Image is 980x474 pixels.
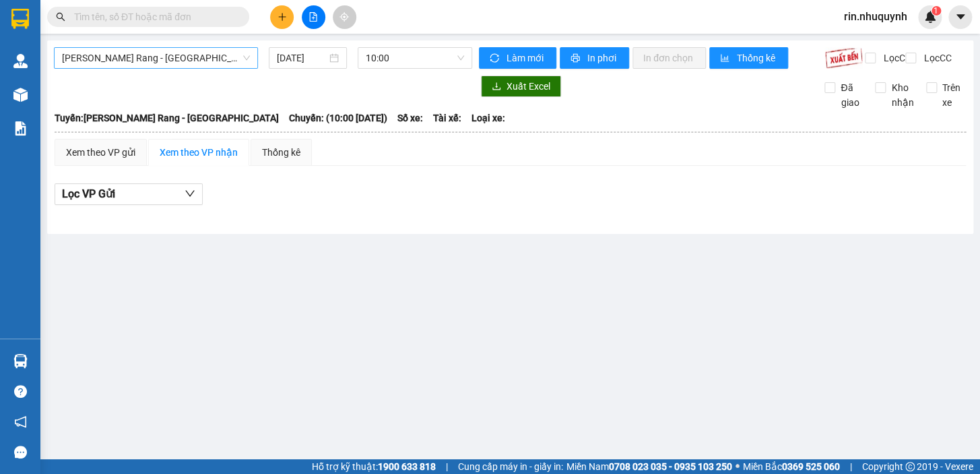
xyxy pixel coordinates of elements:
input: 12/08/2025 [277,51,327,65]
span: aim [339,12,349,22]
img: 9k= [824,47,863,69]
button: In đơn chọn [632,47,706,69]
span: sync [490,53,501,64]
img: logo-vxr [11,9,29,29]
span: Lọc CR [878,51,913,65]
span: plus [277,12,287,22]
button: file-add [302,5,325,29]
span: notification [14,415,27,428]
button: caret-down [948,5,972,29]
img: warehouse-icon [13,354,28,368]
span: Thống kê [737,51,777,65]
div: Xem theo VP nhận [160,145,238,160]
img: solution-icon [13,121,28,136]
span: ⚪️ [736,464,740,469]
button: plus [270,5,294,29]
span: Cung cấp máy in - giấy in: [458,459,563,474]
strong: 0708 023 035 - 0935 103 250 [609,461,732,472]
span: rin.nhuquynh [833,8,918,25]
span: Đã giao [835,80,865,110]
span: printer [570,53,582,64]
span: 1 [934,6,938,16]
span: Phan Rang - Sài Gòn [62,48,250,68]
button: Lọc VP Gửi [55,183,203,205]
span: Lọc CC [918,51,953,65]
img: warehouse-icon [13,54,28,68]
span: Loại xe: [471,111,505,125]
sup: 1 [932,6,941,16]
div: Thống kê [262,145,300,160]
button: printerIn phơi [560,47,629,69]
span: 10:00 [366,48,464,68]
strong: 0369 525 060 [782,461,840,472]
span: copyright [905,462,915,471]
b: Tuyến: [PERSON_NAME] Rang - [GEOGRAPHIC_DATA] [55,113,279,123]
input: Tìm tên, số ĐT hoặc mã đơn [74,9,233,24]
span: Miền Nam [566,459,732,474]
span: Số xe: [397,111,423,125]
span: Trên xe [937,80,967,110]
span: Chuyến: (10:00 [DATE]) [289,111,387,125]
strong: 1900 633 818 [378,461,436,472]
span: Tài xế: [433,111,461,125]
span: question-circle [14,385,27,398]
button: aim [333,5,356,29]
span: Hỗ trợ kỹ thuật: [312,459,436,474]
span: | [446,459,448,474]
img: warehouse-icon [13,88,28,102]
button: downloadXuất Excel [481,76,561,97]
span: caret-down [954,11,967,23]
span: Kho nhận [886,80,919,110]
span: down [185,188,195,199]
button: syncLàm mới [479,47,556,69]
span: Làm mới [507,51,546,65]
span: file-add [308,12,318,22]
button: bar-chartThống kê [709,47,788,69]
span: Miền Bắc [743,459,840,474]
span: | [850,459,852,474]
div: Xem theo VP gửi [66,145,135,160]
span: bar-chart [720,53,731,64]
img: icon-new-feature [924,11,936,23]
span: message [14,446,27,458]
span: search [56,12,65,22]
span: In phơi [587,51,618,65]
span: Lọc VP Gửi [62,185,115,202]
